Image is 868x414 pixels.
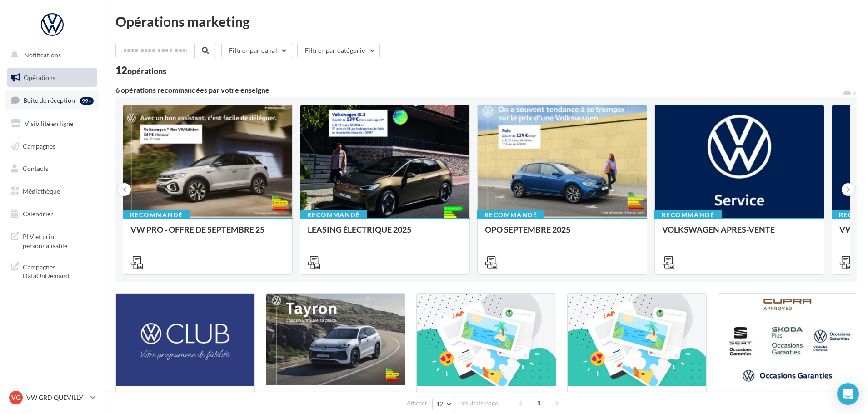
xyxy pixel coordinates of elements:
div: LEASING ÉLECTRIQUE 2025 [308,225,462,243]
a: PLV et print personnalisable [5,227,99,254]
span: Visibilité en ligne [25,120,73,127]
div: Opérations marketing [115,15,857,28]
span: Campagnes DataOnDemand [23,261,94,280]
div: OPO SEPTEMBRE 2025 [485,225,639,243]
span: PLV et print personnalisable [23,230,94,250]
div: VW PRO - OFFRE DE SEPTEMBRE 25 [130,225,285,243]
span: VG [11,393,20,402]
a: Contacts [5,159,99,178]
button: Filtrer par catégorie [297,43,380,58]
span: Afficher [407,399,427,408]
span: Notifications [24,51,61,59]
div: Recommandé [654,210,722,220]
a: Campagnes DataOnDemand [5,257,99,284]
button: Filtrer par canal [221,43,292,58]
div: Open Intercom Messenger [837,383,859,405]
div: Recommandé [300,210,367,220]
span: Campagnes [23,142,55,150]
span: Calendrier [23,210,53,218]
span: Médiathèque [23,187,60,195]
span: 1 [532,396,546,410]
a: Campagnes [5,137,99,156]
div: 99+ [80,97,94,105]
a: Médiathèque [5,182,99,201]
span: résultats/page [460,399,498,408]
div: Recommandé [123,210,190,220]
span: 12 [436,400,444,408]
a: VG VW GRD QUEVILLY [7,389,97,406]
div: 12 [115,65,166,75]
div: VOLKSWAGEN APRES-VENTE [662,225,817,243]
span: Contacts [23,165,48,172]
button: Notifications [5,45,95,65]
p: VW GRD QUEVILLY [26,393,87,402]
a: Boîte de réception99+ [5,90,99,110]
div: 6 opérations recommandées par votre enseigne [115,86,843,94]
a: Visibilité en ligne [5,114,99,133]
div: Recommandé [477,210,544,220]
a: Opérations [5,68,99,87]
span: Boîte de réception [23,96,75,104]
span: Opérations [24,74,55,81]
div: opérations [127,67,166,75]
a: Calendrier [5,205,99,224]
button: 12 [432,398,455,410]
